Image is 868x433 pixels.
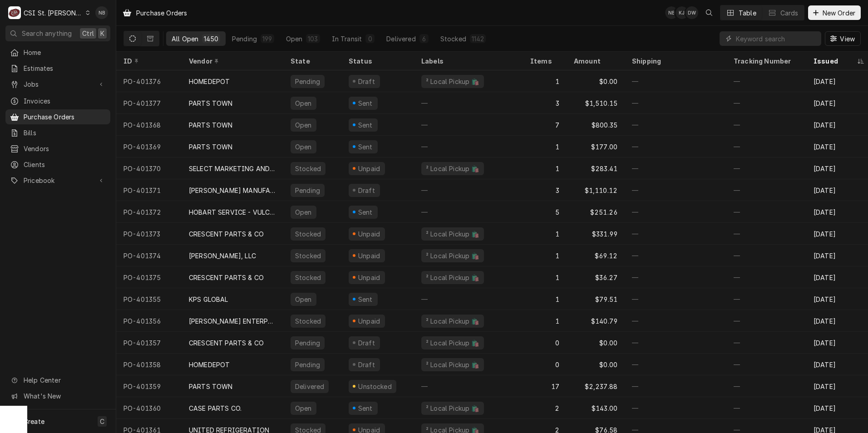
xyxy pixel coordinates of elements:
div: 3 [523,179,567,201]
div: Dyane Weber's Avatar [686,6,698,19]
div: PO-401369 [116,136,182,157]
div: PO-401358 [116,354,182,375]
div: Unpaid [357,273,381,282]
div: Open [294,142,313,152]
div: — [414,201,523,223]
span: Invoices [24,96,106,106]
a: Clients [5,157,110,172]
div: Status [349,56,405,66]
div: Nick Badolato's Avatar [665,6,678,19]
div: PO-401356 [116,310,182,332]
div: 1 [523,266,567,288]
div: C [8,6,21,19]
div: Draft [357,77,376,86]
div: [PERSON_NAME], LLC [189,251,256,261]
div: $0.00 [567,70,625,92]
div: Tracking Number [734,56,799,66]
div: — [625,245,726,266]
div: Labels [421,56,516,66]
span: What's New [24,391,105,401]
div: Draft [357,186,376,195]
div: Stocked [294,164,322,173]
div: HOMEDEPOT [189,360,230,369]
div: — [726,92,806,114]
div: 17 [523,375,567,397]
a: Bills [5,125,110,140]
span: K [100,29,104,38]
a: Go to Pricebook [5,173,110,188]
div: — [625,397,726,419]
div: — [414,136,523,157]
div: PO-401376 [116,70,182,92]
div: DW [686,6,698,19]
div: — [625,157,726,179]
div: — [625,310,726,332]
div: ² Local Pickup 🛍️ [425,229,480,239]
div: Unpaid [357,251,381,261]
div: $283.41 [567,157,625,179]
div: — [625,70,726,92]
div: Unstocked [357,382,393,391]
div: — [625,223,726,245]
div: Open [294,120,313,130]
div: Issued [814,56,855,66]
div: $2,237.88 [567,375,625,397]
div: — [726,114,806,136]
div: HOBART SERVICE - VULCAN [189,207,276,217]
div: — [625,179,726,201]
div: — [625,266,726,288]
button: Open search [702,5,716,20]
div: CRESCENT PARTS & CO [189,229,264,239]
div: 1 [523,223,567,245]
div: Delivered [294,382,325,391]
div: $1,110.12 [567,179,625,201]
div: $79.51 [567,288,625,310]
div: Open [294,98,313,108]
div: CSI St. [PERSON_NAME] [24,8,83,18]
div: PO-401377 [116,92,182,114]
div: [PERSON_NAME] MANUFACTURING [189,186,276,195]
div: Stocked [294,229,322,239]
input: Keyword search [736,31,817,46]
span: Home [24,48,106,57]
div: Shipping [632,56,719,66]
div: Pending [294,77,321,86]
div: Sent [357,295,374,304]
div: ² Local Pickup 🛍️ [425,338,480,348]
div: PO-401368 [116,114,182,136]
div: PO-401375 [116,266,182,288]
a: Invoices [5,93,110,108]
span: Create [24,418,44,425]
div: — [726,397,806,419]
div: Sent [357,403,374,413]
div: $331.99 [567,223,625,245]
div: — [726,266,806,288]
div: Stocked [294,273,322,282]
div: PO-401359 [116,375,182,397]
div: — [726,375,806,397]
div: $800.35 [567,114,625,136]
div: — [414,288,523,310]
div: In Transit [332,34,362,44]
span: Jobs [24,79,92,89]
div: PO-401374 [116,245,182,266]
a: Purchase Orders [5,109,110,124]
div: Unpaid [357,164,381,173]
span: Help Center [24,375,105,385]
span: Search anything [22,29,72,38]
div: Stocked [294,251,322,261]
a: Go to Help Center [5,373,110,388]
div: Vendor [189,56,274,66]
div: Items [530,56,557,66]
div: ² Local Pickup 🛍️ [425,164,480,173]
div: Sent [357,207,374,217]
div: — [726,288,806,310]
a: Go to Jobs [5,77,110,92]
span: New Order [821,8,857,18]
div: — [414,179,523,201]
div: ² Local Pickup 🛍️ [425,251,480,261]
span: Bills [24,128,106,138]
div: 2 [523,397,567,419]
div: ² Local Pickup 🛍️ [425,273,480,282]
div: 1 [523,245,567,266]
